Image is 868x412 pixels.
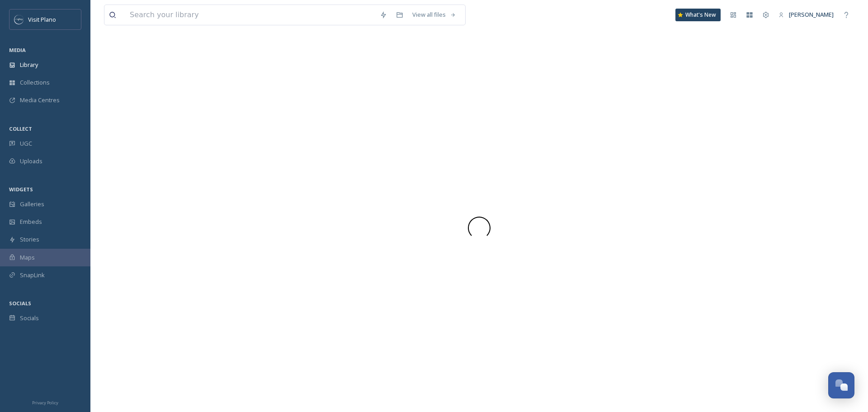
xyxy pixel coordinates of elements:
span: Embeds [20,218,42,226]
span: SOCIALS [9,300,31,307]
span: Maps [20,253,35,262]
span: Media Centres [20,96,60,104]
a: What's New [675,9,721,21]
a: View all files [408,6,461,24]
span: Stories [20,235,39,244]
button: Open Chat [828,372,854,398]
a: Privacy Policy [32,397,58,407]
span: Library [20,61,38,69]
a: [PERSON_NAME] [774,6,838,24]
span: UGC [20,139,32,148]
span: WIDGETS [9,186,33,193]
span: Visit Plano [28,15,56,24]
span: MEDIA [9,47,26,53]
span: SnapLink [20,271,45,279]
img: images.jpeg [14,15,24,24]
span: Socials [20,314,39,322]
span: COLLECT [9,125,32,132]
span: Privacy Policy [32,400,58,406]
span: Collections [20,78,50,87]
span: [PERSON_NAME] [789,10,834,19]
span: Galleries [20,200,44,208]
input: Search your library [125,5,375,25]
span: Uploads [20,157,42,166]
